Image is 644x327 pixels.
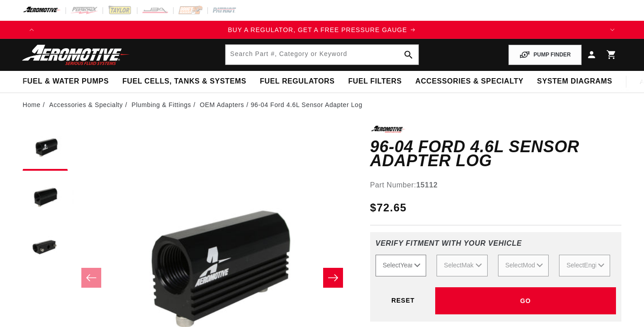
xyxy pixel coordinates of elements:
span: BUY A REGULATOR, GET A FREE PRESSURE GAUGE [228,26,407,33]
span: $72.65 [370,200,407,216]
button: Load image 3 in gallery view [23,225,68,270]
a: Home [23,100,41,110]
button: Translation missing: en.sections.announcements.next_announcement [603,21,621,39]
div: Part Number: [370,179,621,191]
div: Verify fitment with your vehicle [376,239,616,255]
summary: Fuel & Water Pumps [16,71,116,92]
a: OEM Adapters [200,100,244,110]
span: Fuel & Water Pumps [23,77,109,86]
summary: System Diagrams [530,71,619,92]
summary: Accessories & Specialty [409,71,530,92]
input: Search by Part Number, Category or Keyword [226,45,418,65]
span: Fuel Cells, Tanks & Systems [122,77,246,86]
button: Slide left [81,268,101,288]
img: Aeromotive [19,44,132,65]
li: Accessories & Specialty [49,100,130,110]
span: System Diagrams [537,77,612,86]
span: Fuel Filters [348,77,402,86]
h1: 96-04 Ford 4.6L Sensor Adapter Log [370,140,621,168]
button: search button [399,45,418,65]
li: 96-04 Ford 4.6L Sensor Adapter Log [251,100,362,110]
a: Plumbing & Fittings [132,100,191,110]
strong: 15112 [416,181,438,189]
button: Slide right [323,268,343,288]
summary: Fuel Regulators [253,71,341,92]
button: Translation missing: en.sections.announcements.previous_announcement [23,21,41,39]
span: Fuel Regulators [260,77,334,86]
select: Engine [559,255,610,276]
button: Load image 1 in gallery view [23,126,68,171]
span: Accessories & Specialty [415,77,523,86]
summary: Fuel Filters [341,71,409,92]
button: Load image 2 in gallery view [23,175,68,220]
select: Make [437,255,488,276]
nav: breadcrumbs [23,100,621,110]
summary: Fuel Cells, Tanks & Systems [116,71,253,92]
select: Model [498,255,549,276]
div: Announcement [41,25,603,35]
a: BUY A REGULATOR, GET A FREE PRESSURE GAUGE [41,25,603,35]
button: PUMP FINDER [508,45,582,65]
select: Year [376,255,427,276]
div: 1 of 4 [41,25,603,35]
